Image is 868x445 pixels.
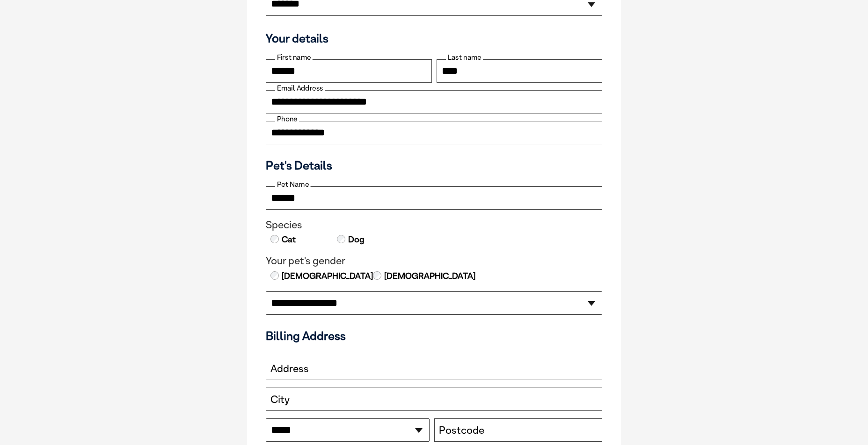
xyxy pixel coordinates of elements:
label: First name [275,53,313,62]
legend: Your pet's gender [266,255,602,267]
label: [DEMOGRAPHIC_DATA] [383,270,475,282]
label: Dog [347,233,365,246]
label: City [270,394,290,406]
h3: Your details [266,31,602,45]
label: [DEMOGRAPHIC_DATA] [281,270,373,282]
label: Address [270,363,309,375]
label: Cat [281,233,296,246]
label: Email Address [275,84,325,92]
h3: Pet's Details [262,158,606,172]
legend: Species [266,219,602,231]
label: Last name [446,53,483,62]
label: Postcode [439,424,484,437]
h3: Billing Address [266,329,602,343]
label: Phone [275,115,299,123]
